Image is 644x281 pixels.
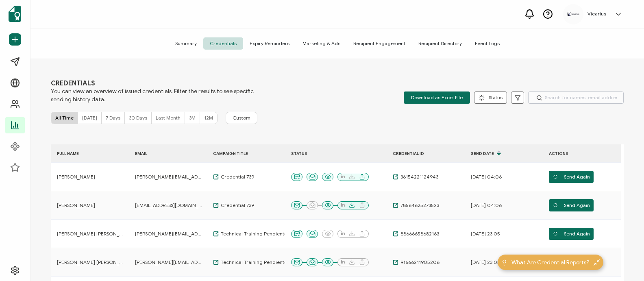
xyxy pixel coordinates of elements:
img: sertifier-logomark-colored.svg [9,6,21,22]
span: Summary [169,37,203,50]
span: [PERSON_NAME] [PERSON_NAME] [57,231,125,237]
span: Event Logs [468,37,506,50]
span: [PERSON_NAME] [57,174,95,180]
button: Status [474,91,507,104]
a: 36154221124943 [393,174,438,180]
button: Send Again [549,171,594,183]
button: Send Again [549,199,594,211]
button: Send Again [549,228,594,240]
span: Recipient Engagement [347,37,412,50]
span: Credential 739 [219,202,254,209]
span: Download as Excel File [411,91,463,104]
span: [PERSON_NAME] [PERSON_NAME] [57,259,125,266]
span: 30 Days [129,115,147,121]
div: FULL NAME [51,149,129,158]
span: Custom [233,115,250,121]
span: [PERSON_NAME][EMAIL_ADDRESS][PERSON_NAME][DOMAIN_NAME] [135,174,203,180]
span: 78564625273523 [398,202,439,209]
div: CREDENTIAL ID [387,149,465,158]
input: Search for names, email addresses, and IDs [528,91,624,104]
span: 3M [189,115,196,121]
span: 91666211905206 [398,259,439,266]
span: [PERSON_NAME] [57,202,95,209]
span: 36154221124943 [398,174,438,180]
span: Technical Training Pendientes RAFA [219,231,300,237]
a: 91666211905206 [393,259,439,266]
button: Custom [226,112,257,124]
span: [DATE] 04:06 [471,174,502,180]
span: Credentials [203,37,243,50]
span: [PERSON_NAME][EMAIL_ADDRESS][DOMAIN_NAME] [135,231,203,237]
span: CREDENTIALS [51,79,254,87]
img: minimize-icon.svg [594,259,600,266]
span: [DATE] 23:05 [471,259,500,266]
span: Send Again [553,228,590,240]
span: [DATE] [82,115,97,121]
iframe: Chat Widget [603,242,644,281]
span: Technical Training Pendientes RAFA [219,259,300,266]
span: 7 Days [106,115,120,121]
span: [EMAIL_ADDRESS][DOMAIN_NAME] [135,202,203,209]
div: CAMPAIGN TITLE [207,149,285,158]
span: Expiry Reminders [243,37,296,50]
span: [DATE] 23:05 [471,231,500,237]
span: Last Month [156,115,181,121]
span: 12M [204,115,213,121]
span: [PERSON_NAME][EMAIL_ADDRESS][DOMAIN_NAME] [135,259,203,266]
span: You can view an overview of issued credentials. Filter the results to see specific sending histor... [51,87,254,104]
button: Download as Excel File [404,91,470,104]
span: Recipient Directory [412,37,468,50]
span: Send Again [553,171,590,183]
span: All Time [55,115,74,121]
span: Credential 739 [219,174,254,180]
div: EMAIL [129,149,207,158]
img: fe38e04f-28e2-42d5-ac61-7e20dad00ce0.png [567,12,579,16]
span: 88666658682163 [398,231,439,237]
span: Marketing & Ads [296,37,347,50]
div: ACTIONS [543,149,621,158]
div: STATUS [285,149,387,158]
h5: Vicarius [587,11,606,17]
a: 88666658682163 [393,231,439,237]
span: What Are Credential Reports? [511,258,590,267]
div: Send Date [465,146,543,160]
a: 78564625273523 [393,202,439,209]
span: Send Again [553,199,590,211]
span: [DATE] 04:06 [471,202,502,209]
